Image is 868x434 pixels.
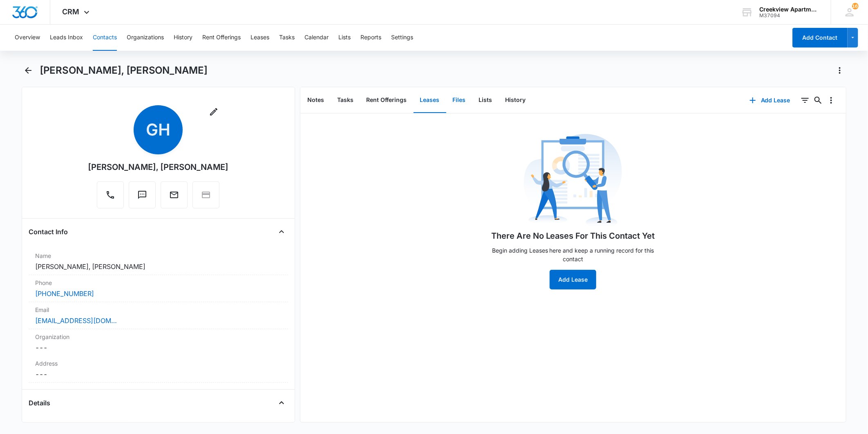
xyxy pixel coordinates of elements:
[40,64,208,77] h1: [PERSON_NAME], [PERSON_NAME]
[93,25,117,51] button: Contacts
[550,270,596,289] button: Add Lease
[202,25,241,51] button: Rent Offerings
[338,25,351,51] button: Lists
[29,302,288,329] div: Email[EMAIL_ADDRESS][DOMAIN_NAME]
[35,305,282,314] label: Email
[759,6,819,13] div: account name
[472,88,499,113] button: Lists
[29,275,288,302] div: Phone[PHONE_NUMBER]
[799,94,812,107] button: Filters
[852,3,859,9] div: notifications count
[833,64,846,77] button: Actions
[35,251,282,260] label: Name
[759,13,819,18] div: account id
[499,88,532,113] button: History
[174,25,192,51] button: History
[35,278,282,287] label: Phone
[825,94,838,107] button: Overflow Menu
[29,329,288,356] div: Organization---
[161,194,188,201] a: Email
[29,398,50,408] h4: Details
[97,181,124,208] button: Call
[304,25,329,51] button: Calendar
[275,225,288,238] button: Close
[29,356,288,383] div: Address---
[414,88,446,113] button: Leases
[812,94,825,107] button: Search...
[487,246,659,263] p: Begin adding Leases here and keep a running record for this contact
[29,227,68,237] h4: Contact Info
[331,88,360,113] button: Tasks
[35,359,282,368] label: Address
[15,25,40,51] button: Overview
[301,88,331,113] button: Notes
[127,25,164,51] button: Organizations
[35,262,282,271] dd: [PERSON_NAME], [PERSON_NAME]
[491,230,655,242] h1: There Are No Leases For This Contact Yet
[852,3,859,9] span: 163
[35,289,94,298] a: [PHONE_NUMBER]
[360,88,414,113] button: Rent Offerings
[524,131,622,230] img: No Data
[391,25,413,51] button: Settings
[29,248,288,275] div: Name[PERSON_NAME], [PERSON_NAME]
[88,161,228,173] div: [PERSON_NAME], [PERSON_NAME]
[134,105,183,154] span: GH
[35,343,282,353] dd: ---
[50,25,83,51] button: Leads Inbox
[446,88,472,113] button: Files
[22,64,34,77] button: Back
[129,181,156,208] button: Text
[35,369,282,379] dd: ---
[275,396,288,409] button: Close
[279,25,295,51] button: Tasks
[251,25,269,51] button: Leases
[63,7,80,16] span: CRM
[97,194,124,201] a: Call
[360,25,381,51] button: Reports
[129,194,156,201] a: Text
[35,332,282,341] label: Organization
[35,316,117,325] a: [EMAIL_ADDRESS][DOMAIN_NAME]
[741,90,799,110] button: Add Lease
[792,28,848,47] button: Add Contact
[161,181,188,208] button: Email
